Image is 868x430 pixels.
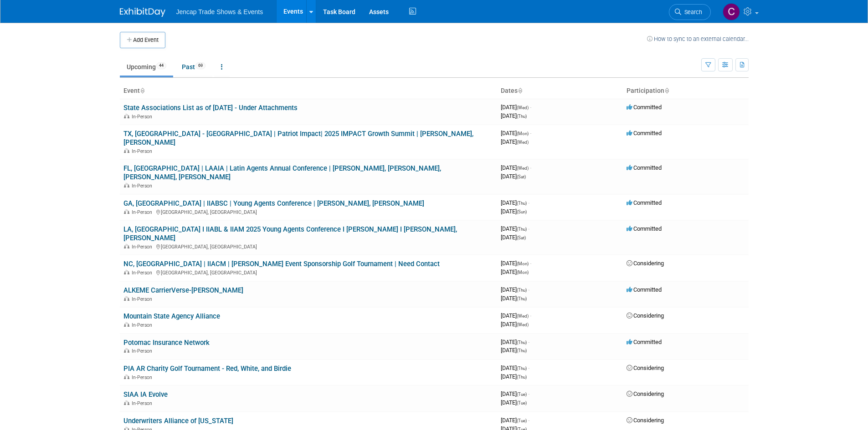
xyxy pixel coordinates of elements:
[175,58,212,76] a: Past69
[497,83,623,99] th: Dates
[528,390,529,397] span: -
[123,104,298,112] a: State Associations List as of [DATE] - Under Attachments
[669,4,711,20] a: Search
[123,208,493,215] div: [GEOGRAPHIC_DATA], [GEOGRAPHIC_DATA]
[120,32,165,48] button: Add Event
[123,268,493,276] div: [GEOGRAPHIC_DATA], [GEOGRAPHIC_DATA]
[517,105,529,110] span: (Wed)
[140,87,144,94] a: Sort by Event Name
[501,268,529,275] span: [DATE]
[517,174,526,179] span: (Sat)
[124,348,129,353] img: In-Person Event
[120,58,173,76] a: Upcoming44
[627,225,662,232] span: Committed
[124,114,129,118] img: In-Person Event
[123,339,210,347] a: Potomac Insurance Network
[124,270,129,274] img: In-Person Event
[501,347,527,354] span: [DATE]
[517,131,529,136] span: (Mon)
[528,225,529,232] span: -
[517,400,527,405] span: (Tue)
[530,130,531,137] span: -
[132,244,155,250] span: In-Person
[123,225,457,242] a: LA, [GEOGRAPHIC_DATA] I IIABL & IIAM 2025 Young Agents Conference I [PERSON_NAME] I [PERSON_NAME]...
[501,104,531,111] span: [DATE]
[517,166,529,171] span: (Wed)
[123,199,424,207] a: GA, [GEOGRAPHIC_DATA] | IIABSC | Young Agents Conference | [PERSON_NAME], [PERSON_NAME]
[528,339,529,345] span: -
[627,390,664,397] span: Considering
[124,244,129,248] img: In-Person Event
[132,296,155,302] span: In-Person
[120,8,165,17] img: ExhibitDay
[517,348,527,353] span: (Thu)
[530,164,531,171] span: -
[681,9,702,15] span: Search
[528,364,529,371] span: -
[501,399,527,406] span: [DATE]
[124,183,129,187] img: In-Person Event
[123,364,291,373] a: PIA AR Charity Golf Tournament - Red, White, and Birdie
[501,164,531,171] span: [DATE]
[124,374,129,379] img: In-Person Event
[501,234,526,241] span: [DATE]
[627,417,664,424] span: Considering
[501,364,529,371] span: [DATE]
[627,130,662,137] span: Committed
[517,314,529,319] span: (Wed)
[501,208,527,215] span: [DATE]
[501,417,529,424] span: [DATE]
[132,209,155,215] span: In-Person
[124,209,129,214] img: In-Person Event
[501,173,526,180] span: [DATE]
[501,138,529,145] span: [DATE]
[132,183,155,189] span: In-Person
[627,164,662,171] span: Committed
[627,339,662,345] span: Committed
[501,373,527,380] span: [DATE]
[501,260,531,267] span: [DATE]
[124,296,129,301] img: In-Person Event
[517,235,526,240] span: (Sat)
[528,417,529,424] span: -
[517,114,527,119] span: (Thu)
[517,261,529,266] span: (Mon)
[518,87,522,94] a: Sort by Start Date
[132,322,155,328] span: In-Person
[517,322,529,327] span: (Wed)
[501,295,527,302] span: [DATE]
[123,164,441,181] a: FL, [GEOGRAPHIC_DATA] | LAAIA | Latin Agents Annual Conference | [PERSON_NAME], [PERSON_NAME], [P...
[647,35,749,42] a: How to sync to an external calendar...
[627,286,662,293] span: Committed
[501,286,529,293] span: [DATE]
[501,112,527,119] span: [DATE]
[530,260,531,267] span: -
[123,260,440,268] a: NC, [GEOGRAPHIC_DATA] | IIACM | [PERSON_NAME] Event Sponsorship Golf Tournament | Need Contact
[517,288,527,293] span: (Thu)
[124,322,129,327] img: In-Person Event
[517,201,527,206] span: (Thu)
[501,321,529,328] span: [DATE]
[501,339,529,345] span: [DATE]
[120,83,497,99] th: Event
[517,270,529,275] span: (Mon)
[132,148,155,154] span: In-Person
[517,392,527,397] span: (Tue)
[132,348,155,354] span: In-Person
[501,130,531,137] span: [DATE]
[124,400,129,405] img: In-Person Event
[517,227,527,232] span: (Thu)
[627,364,664,371] span: Considering
[517,374,527,379] span: (Thu)
[123,312,220,320] a: Mountain State Agency Alliance
[517,366,527,371] span: (Thu)
[156,62,166,69] span: 44
[501,225,529,232] span: [DATE]
[517,340,527,345] span: (Thu)
[132,114,155,120] span: In-Person
[723,3,740,20] img: Christopher Reid
[132,374,155,380] span: In-Person
[501,312,531,319] span: [DATE]
[132,270,155,276] span: In-Person
[123,243,493,250] div: [GEOGRAPHIC_DATA], [GEOGRAPHIC_DATA]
